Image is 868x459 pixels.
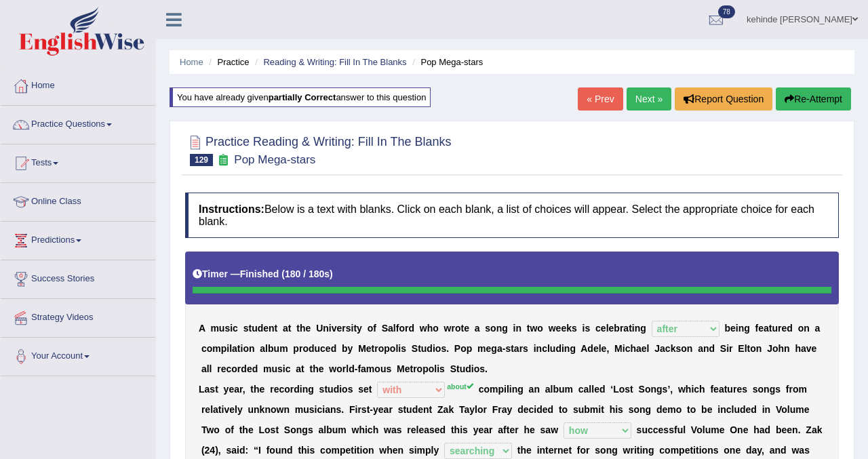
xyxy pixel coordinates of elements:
b: u [328,384,334,395]
b: h [778,343,784,354]
b: l [599,343,601,354]
b: a [497,343,502,354]
h4: Below is a text with blanks. Click on each blank, a list of choices will appear. Select the appro... [185,193,839,238]
b: n [564,343,570,354]
b: o [207,343,213,354]
b: i [561,343,564,354]
b: k [566,323,572,334]
li: Pop Mega-stars [409,56,483,68]
b: i [726,343,729,354]
b: l [210,363,212,374]
b: i [283,363,285,374]
a: Reading & Writing: Fill In The Blanks [263,57,406,67]
b: a [260,343,265,354]
b: i [230,323,233,334]
b: i [437,363,439,374]
b: t [769,323,772,334]
b: d [349,363,355,374]
b: w [420,323,427,334]
b: n [687,343,693,354]
b: a [660,343,665,354]
b: r [299,343,302,354]
b: s [479,363,485,374]
b: o [336,363,342,374]
b: o [374,363,380,374]
b: f [396,323,399,334]
b: u [421,343,427,354]
b: u [219,323,225,334]
b: n [323,323,329,334]
b: t [460,323,464,334]
b: e [758,323,764,334]
b: e [366,343,372,354]
b: a [283,323,288,334]
b: e [263,323,269,334]
b: s [572,323,577,334]
b: a [623,323,629,334]
b: a [801,343,806,354]
b: Finished [240,268,279,279]
b: b [724,323,730,334]
b: l [395,343,398,354]
b: r [374,343,378,354]
h5: Timer — [193,269,333,279]
b: E [738,343,744,354]
b: o [417,363,423,374]
b: l [434,363,437,374]
b: d [294,384,300,395]
b: o [455,323,461,334]
b: w [444,323,452,334]
b: . [485,363,488,374]
button: Report Question [675,87,772,111]
b: e [337,323,342,334]
b: r [342,323,345,334]
b: h [795,343,801,354]
b: o [399,323,405,334]
b: c [665,343,671,354]
b: ) [330,268,333,279]
b: o [433,323,439,334]
b: y [348,343,353,354]
b: d [309,343,315,354]
b: v [332,323,337,334]
b: r [290,384,294,395]
b: m [279,343,288,354]
b: d [252,363,258,374]
b: i [736,323,738,334]
a: Home [1,67,155,101]
b: f [373,323,376,334]
small: Exam occurring question [216,154,231,167]
small: Pop Mega-stars [234,153,315,166]
b: c [279,384,284,395]
b: w [530,323,537,334]
b: n [635,323,641,334]
sup: about [447,382,473,391]
b: t [237,343,241,354]
b: - [355,363,358,374]
b: i [300,384,302,395]
b: i [226,343,229,354]
b: i [241,343,243,354]
b: r [270,384,273,395]
b: t [296,323,300,334]
b: o [302,343,309,354]
b: J [654,343,660,354]
b: i [623,343,625,354]
b: e [306,323,311,334]
b: h [300,323,306,334]
b: m [210,323,218,334]
b: u [460,363,466,374]
b: e [601,343,607,354]
b: A [199,323,205,334]
b: t [629,323,632,334]
b: t [215,384,218,395]
b: r [519,343,523,354]
b: s [439,363,445,374]
b: M [358,343,366,354]
b: i [632,323,635,334]
b: s [210,384,215,395]
b: S [450,363,456,374]
b: p [293,343,299,354]
b: t [250,384,254,395]
b: m [366,363,374,374]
